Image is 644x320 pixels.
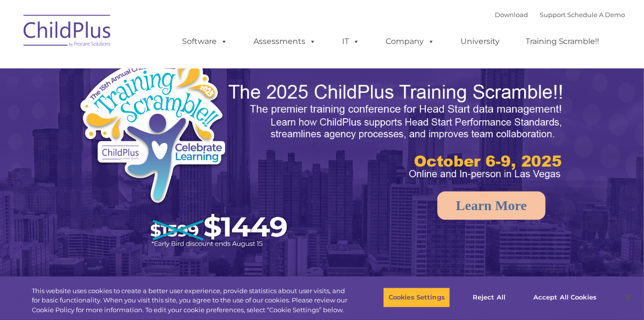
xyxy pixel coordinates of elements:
a: Software [172,32,237,51]
span: Phone number [136,105,178,112]
button: Cookies Settings [383,287,450,308]
div: This website uses cookies to create a better user experience, provide statistics about user visit... [32,286,354,315]
a: IT [332,32,369,51]
font: | [495,11,625,19]
a: Download [495,11,528,19]
a: Support [540,11,566,19]
a: Schedule A Demo [568,11,625,19]
span: Last name [136,64,166,72]
a: Training Scramble!! [516,32,609,51]
button: Accept All Cookies [528,287,602,308]
a: University [451,32,509,51]
a: Assessments [244,32,326,51]
img: ChildPlus by Procare Solutions [19,8,116,57]
a: Company [376,32,444,51]
a: Learn More [437,192,546,220]
button: Close [618,287,639,308]
button: Reject All [459,287,520,308]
